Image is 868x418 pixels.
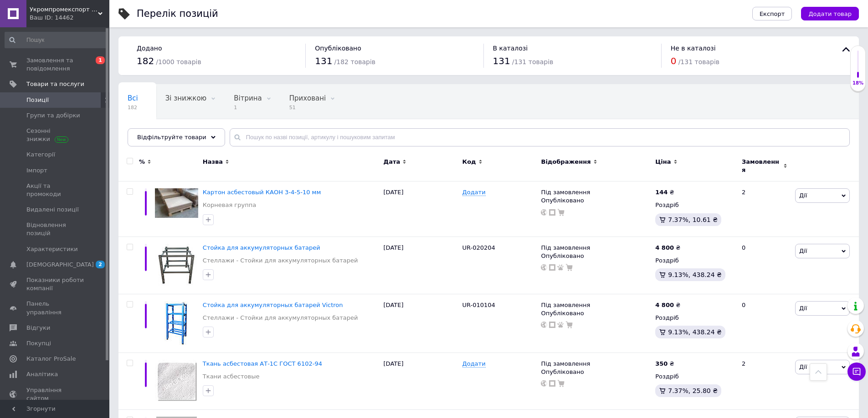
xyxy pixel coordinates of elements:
[26,276,84,292] span: Показники роботи компанії
[203,257,358,265] a: Стеллажи - Стойки для аккумуляторных батарей
[655,257,734,265] div: Роздріб
[655,244,680,252] div: ₴
[847,363,866,381] button: Чат з покупцем
[384,158,401,166] span: Дата
[381,181,460,237] div: [DATE]
[462,244,495,251] span: UR-020204
[668,216,718,223] span: 7.37%, 10.61 ₴
[139,158,145,166] span: %
[96,261,105,268] span: 2
[289,104,326,111] span: 51
[26,80,84,88] span: Товари та послуги
[462,189,486,196] span: Додати
[801,7,859,20] button: Додати товар
[289,94,326,102] span: Приховані
[26,355,76,363] span: Каталог ProSale
[26,339,51,347] span: Покупці
[315,45,361,52] span: Опубліковано
[155,360,198,403] img: Ткань асбестовая АТ-1С ГОСТ 6102-94
[203,373,260,381] a: Ткани асбестовые
[799,192,807,199] span: Дії
[26,166,47,175] span: Імпорт
[155,244,198,287] img: Стойка для аккумуляторных батарей
[541,252,651,260] div: Опубліковано
[736,353,793,410] div: 2
[541,244,590,254] span: Під замовлення
[203,189,321,196] a: Картон асбестовый КАОН 3-4-5-10 мм
[541,189,590,198] span: Під замовлення
[26,300,84,316] span: Панель управління
[137,9,218,19] div: Перелік позицій
[655,201,734,209] div: Роздріб
[128,94,138,102] span: Всі
[155,188,198,218] img: Картон асбестовый КАОН 3-4-5-10 мм
[668,271,722,278] span: 9.13%, 438.24 ₴
[462,158,476,166] span: Код
[851,80,865,86] div: 18%
[156,58,201,65] span: / 1000 товарів
[203,360,322,367] a: Ткань асбестовая АТ-1С ГОСТ 6102-94
[5,32,108,48] input: Пошук
[381,353,460,410] div: [DATE]
[493,55,510,66] span: 131
[541,196,651,205] div: Опубліковано
[655,244,674,251] b: 4 800
[493,45,528,52] span: В каталозі
[671,55,677,66] span: 0
[655,360,674,368] div: ₴
[512,58,553,65] span: / 131 товарів
[203,314,358,322] a: Стеллажи - Стойки для аккумуляторных батарей
[655,373,734,381] div: Роздріб
[234,104,262,111] span: 1
[128,104,138,111] span: 182
[164,301,189,346] img: Стойка для аккумуляторных батарей Victron
[26,96,49,104] span: Позиції
[668,387,718,394] span: 7.37%, 25.80 ₴
[26,151,55,159] span: Категорії
[381,294,460,353] div: [DATE]
[26,370,58,378] span: Аналітика
[230,128,850,146] input: Пошук по назві позиції, артикулу і пошуковим запитам
[165,94,206,102] span: Зі знижкою
[26,386,84,403] span: Управління сайтом
[137,134,206,141] span: Відфільтруйте товари
[462,302,495,308] span: UR-010104
[799,247,807,254] span: Дії
[26,127,84,143] span: Сезонні знижки
[26,221,84,237] span: Відновлення позицій
[203,302,343,308] a: Стойка для аккумуляторных батарей Victron
[655,158,671,166] span: Ціна
[736,237,793,294] div: 0
[541,309,651,317] div: Опубліковано
[541,360,590,370] span: Під замовлення
[736,294,793,353] div: 0
[234,94,262,102] span: Вітрина
[541,302,590,311] span: Під замовлення
[760,10,785,17] span: Експорт
[541,158,591,166] span: Відображення
[799,363,807,370] span: Дії
[26,111,80,120] span: Групи та добірки
[808,10,852,17] span: Додати товар
[203,244,320,251] span: Стойка для аккумуляторных батарей
[334,58,375,65] span: / 182 товарів
[668,328,722,336] span: 9.13%, 438.24 ₴
[128,129,175,137] span: Опубліковані
[26,206,79,214] span: Видалені позиції
[799,305,807,312] span: Дії
[655,189,668,196] b: 144
[315,55,332,66] span: 131
[541,368,651,376] div: Опубліковано
[655,188,674,196] div: ₴
[655,360,668,367] b: 350
[752,7,792,20] button: Експорт
[137,45,162,52] span: Додано
[96,56,105,64] span: 1
[742,158,781,174] span: Замовлення
[26,182,84,198] span: Акції та промокоди
[26,245,78,253] span: Характеристики
[30,5,98,14] span: Укромпромекспорт НТП ТОВ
